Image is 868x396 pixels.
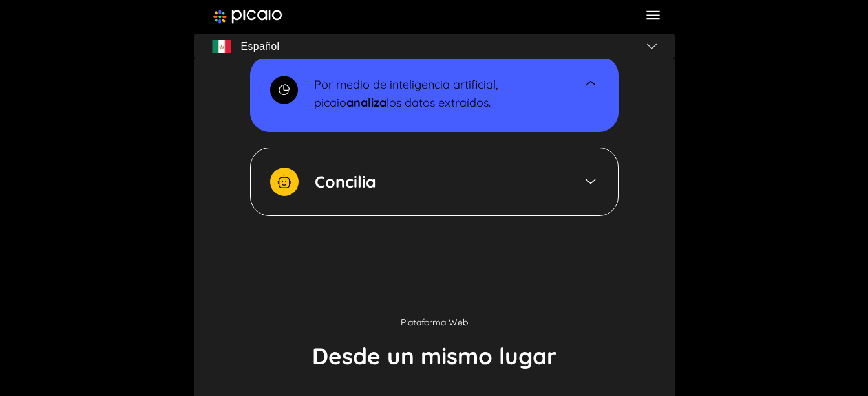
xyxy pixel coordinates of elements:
img: flag [212,40,231,53]
img: dynamic-card-tablet-img [270,168,299,196]
button: flagEspañolflag [194,34,675,60]
img: arrow-img [583,174,598,189]
span: Español [241,38,280,56]
img: arrow-img [583,76,598,91]
span: Por medio de inteligencia artificial, picaio [314,77,498,110]
strong: analiza [346,95,386,110]
strong: Concilia [315,170,376,193]
img: flag [647,43,657,49]
img: image [213,10,282,24]
span: los datos extraídos. [386,95,491,110]
p: Plataforma Web [312,313,556,331]
p: Desde un mismo lugar [312,342,556,370]
img: dynamic-card-tablet-img [270,76,298,104]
